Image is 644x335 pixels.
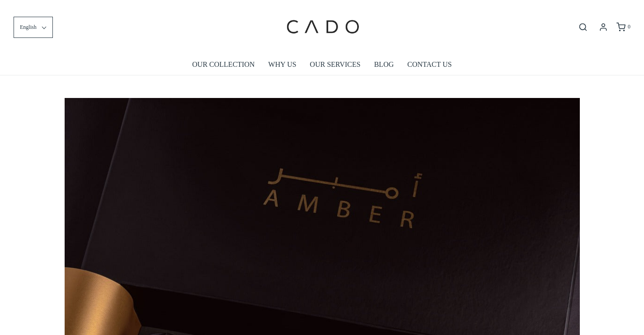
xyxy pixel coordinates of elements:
[268,54,296,75] a: WHY US
[310,54,361,75] a: OUR SERVICES
[284,7,361,47] img: cadogifting
[14,17,53,38] button: English
[374,54,394,75] a: BLOG
[20,23,37,32] span: English
[628,23,630,30] span: 0
[192,54,254,75] a: OUR COLLECTION
[575,22,591,32] button: Open search bar
[616,23,630,32] a: 0
[407,54,451,75] a: CONTACT US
